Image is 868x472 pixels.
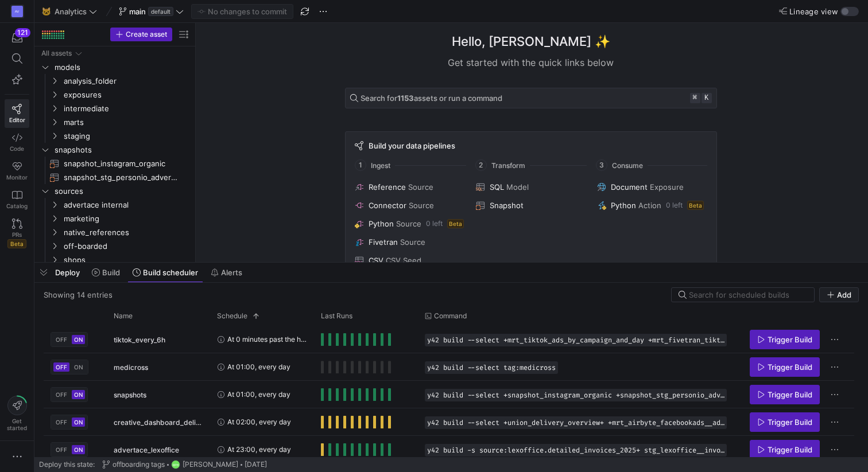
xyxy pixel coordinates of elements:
span: 0 left [666,201,683,209]
button: Getstarted [5,391,29,436]
span: OFF [56,446,67,453]
span: Source [400,237,425,247]
span: default [148,7,173,16]
a: AV [5,2,29,21]
span: Command [434,312,467,320]
span: main [129,7,146,16]
span: 0 left [426,220,443,228]
span: intermediate [64,102,189,115]
span: snapshots [114,381,146,408]
span: sources [55,185,189,198]
span: Trigger Build [768,418,812,427]
div: All assets [41,49,72,57]
button: Add [819,287,859,302]
span: Editor [9,116,25,123]
span: marts [64,116,189,129]
span: Deploy this state: [39,461,95,469]
span: [DATE] [245,461,267,469]
span: snapshots [55,143,189,157]
span: Monitor [6,174,28,181]
span: Build [102,268,120,277]
input: Search for scheduled builds [689,290,807,299]
button: Trigger Build [750,412,820,432]
a: Monitor [5,157,29,185]
span: CSV Seed [386,256,421,265]
span: y42 build --select +snapshot_instagram_organic +snapshot_stg_personio_advertace__employees [427,391,724,399]
span: Name [114,312,133,320]
span: Model [506,182,529,192]
div: Press SPACE to select this row. [39,253,191,267]
button: DocumentExposure [595,180,709,194]
span: Analytics [55,7,87,16]
span: y42 build --select tag:medicross [427,364,556,372]
span: off-boarded [64,240,189,253]
a: Editor [5,99,29,128]
span: models [55,61,189,74]
a: Catalog [5,185,29,214]
span: Python [369,219,394,228]
span: tiktok_every_6h [114,326,165,353]
span: ON [74,446,83,453]
span: Trigger Build [768,362,812,372]
span: Source [409,201,434,210]
span: Build scheduler [143,268,198,277]
div: Press SPACE to select this row. [39,225,191,239]
span: snapshot_instagram_organic​​​​​​​ [64,157,177,170]
span: Trigger Build [768,335,812,344]
span: Code [10,145,24,152]
span: Action [638,201,661,210]
span: Trigger Build [768,390,812,399]
span: snapshot_stg_personio_advertace__employees​​​​​​​ [64,171,177,184]
span: At 01:00, every day [227,353,290,380]
span: advertace internal [64,198,189,212]
kbd: ⌘ [690,93,700,103]
button: SQLModel [474,180,588,194]
div: Press SPACE to select this row. [44,408,854,436]
button: Trigger Build [750,385,820,404]
div: Get started with the quick links below [345,56,717,69]
h1: Hello, [PERSON_NAME] ✨ [452,32,610,51]
span: creative_dashboard_delivery_overview [114,409,203,436]
button: PythonAction0 leftBeta [595,198,709,212]
span: OFF [56,336,67,343]
span: OFF [56,391,67,398]
span: y42 build --select +union_delivery_overview+ +mrt_airbyte_facebookads__ads_and_creatives_by_ad_id... [427,419,724,427]
span: At 23:00, every day [227,436,291,463]
span: [PERSON_NAME] [183,461,238,469]
span: staging [64,130,189,143]
span: Beta [687,201,704,210]
a: snapshot_stg_personio_advertace__employees​​​​​​​ [39,170,191,184]
span: Reference [369,182,406,192]
button: Build [87,263,125,282]
span: Build your data pipelines [369,141,455,150]
button: Snapshot [474,198,588,212]
div: Press SPACE to select this row. [39,88,191,102]
div: Press SPACE to select this row. [39,102,191,115]
div: AV [11,6,23,17]
div: Press SPACE to select this row. [44,326,854,353]
button: offboarding tagsRPH[PERSON_NAME][DATE] [99,457,270,472]
div: Press SPACE to select this row. [44,436,854,463]
div: Press SPACE to select this row. [39,115,191,129]
span: PRs [12,231,22,238]
span: Exposure [650,182,684,192]
span: Document [611,182,648,192]
a: PRsBeta [5,214,29,253]
span: Beta [447,219,464,228]
span: marketing [64,212,189,225]
span: Alerts [221,268,242,277]
span: At 02:00, every day [227,408,291,435]
button: maindefault [116,4,187,19]
span: medicross [114,354,148,381]
span: offboarding tags [113,461,165,469]
span: Schedule [217,312,247,320]
span: Add [837,290,851,299]
span: Source [396,219,421,228]
a: Code [5,128,29,157]
button: 121 [5,28,29,48]
div: Press SPACE to select this row. [39,239,191,253]
span: OFF [56,364,67,370]
span: Create asset [126,30,167,38]
span: ON [74,364,83,370]
span: Python [611,201,636,210]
